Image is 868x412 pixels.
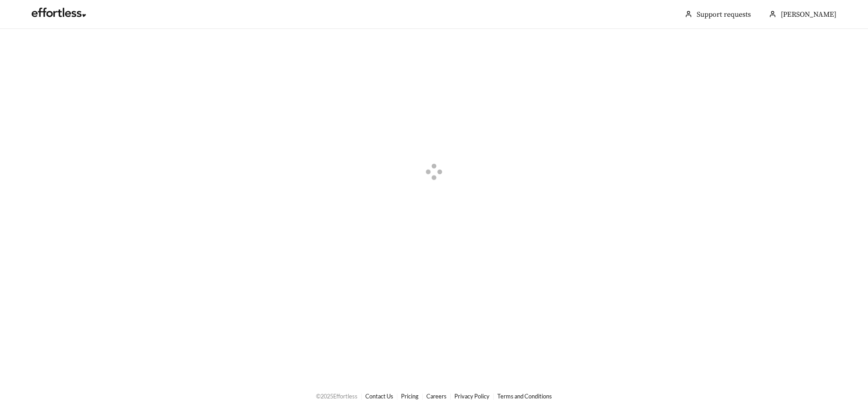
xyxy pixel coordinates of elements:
a: Contact Us [365,393,393,400]
a: Careers [426,393,447,400]
a: Support requests [697,10,751,19]
a: Pricing [401,393,419,400]
span: [PERSON_NAME] [781,10,836,19]
a: Privacy Policy [454,393,490,400]
span: © 2025 Effortless [316,393,358,400]
a: Terms and Conditions [497,393,552,400]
